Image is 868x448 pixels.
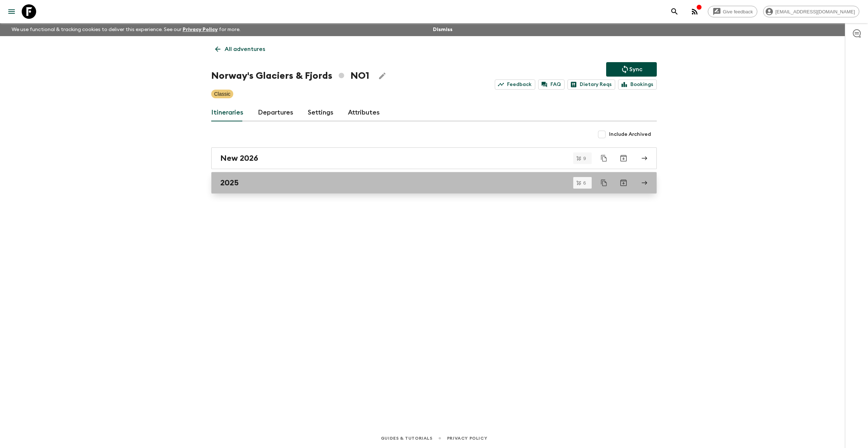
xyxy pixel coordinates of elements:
a: Give feedback [708,6,757,17]
a: All adventures [211,42,269,56]
p: We use functional & tracking cookies to deliver this experience. See our for more. [9,23,243,36]
a: 2025 [211,172,657,194]
a: Itineraries [211,104,243,121]
span: Give feedback [719,9,757,14]
a: Dietary Reqs [567,79,615,90]
a: Departures [258,104,293,121]
p: Classic [214,90,230,98]
div: [EMAIL_ADDRESS][DOMAIN_NAME] [763,6,859,17]
a: Attributes [348,104,380,121]
span: [EMAIL_ADDRESS][DOMAIN_NAME] [771,9,859,14]
button: Archive [616,176,631,190]
button: search adventures [667,4,682,19]
p: Sync [629,65,642,74]
button: Edit Adventure Title [375,69,390,83]
button: menu [4,4,19,19]
span: 9 [579,156,590,161]
button: Sync adventure departures to the booking engine [606,62,657,77]
button: Duplicate [597,176,610,189]
h2: 2025 [220,178,239,188]
button: Archive [616,151,631,165]
a: Guides & Tutorials [381,434,433,442]
a: Privacy Policy [183,27,218,32]
h2: New 2026 [220,154,258,163]
button: Duplicate [597,152,610,165]
button: Dismiss [431,25,454,35]
a: Settings [308,104,333,121]
a: New 2026 [211,147,657,169]
a: Bookings [618,79,657,90]
a: Feedback [495,79,535,90]
p: All adventures [225,45,265,53]
span: 6 [579,181,590,185]
a: Privacy Policy [447,434,487,442]
a: FAQ [538,79,565,90]
span: Include Archived [609,131,651,138]
h1: Norway's Glaciers & Fjords NO1 [211,69,369,83]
